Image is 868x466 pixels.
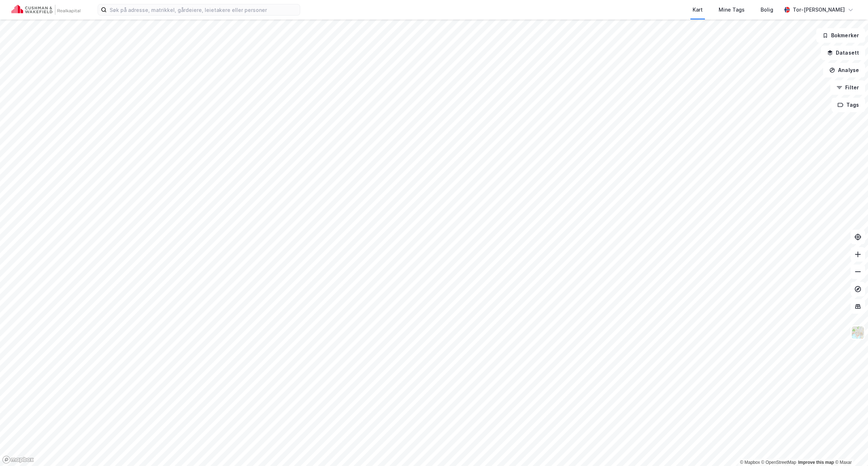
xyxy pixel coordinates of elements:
[740,460,760,465] a: Mapbox
[798,460,834,465] a: Improve this map
[2,456,34,464] a: Mapbox homepage
[793,5,845,14] div: Tor-[PERSON_NAME]
[761,460,796,465] a: OpenStreetMap
[12,5,80,15] img: cushman-wakefield-realkapital-logo.202ea83816669bd177139c58696a8fa1.svg
[107,4,300,15] input: Søk på adresse, matrikkel, gårdeiere, leietakere eller personer
[831,98,865,112] button: Tags
[719,5,745,14] div: Mine Tags
[832,431,868,466] div: Kontrollprogram for chat
[851,326,865,339] img: Z
[761,5,773,14] div: Bolig
[693,5,703,14] div: Kart
[816,28,865,43] button: Bokmerker
[823,63,865,77] button: Analyse
[832,431,868,466] iframe: Chat Widget
[830,80,865,95] button: Filter
[821,46,865,60] button: Datasett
